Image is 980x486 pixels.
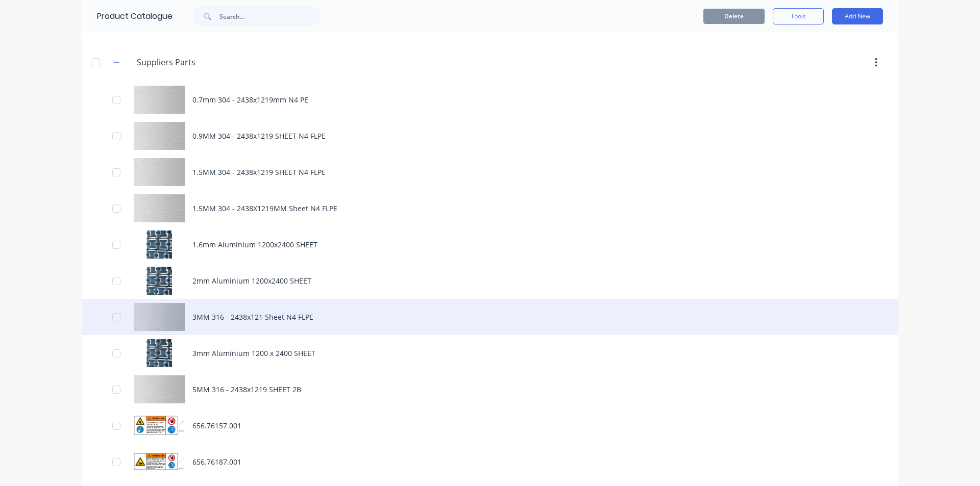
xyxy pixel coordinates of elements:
div: 2mm Aluminium 1200x2400 SHEET2mm Aluminium 1200x2400 SHEET [82,263,898,299]
button: Delete [703,9,765,24]
button: Tools [773,8,824,24]
div: 0.9MM 304 - 2438x1219 SHEET N4 FLPE0.9MM 304 - 2438x1219 SHEET N4 FLPE [82,118,898,154]
div: 1.5MM 304 - 2438X1219MM Sheet N4 FLPE1.5MM 304 - 2438X1219MM Sheet N4 FLPE [82,190,898,226]
div: 656.76157.001656.76157.001 [82,407,898,444]
div: 0.7mm 304 - 2438x1219mm N4 PE0.7mm 304 - 2438x1219mm N4 PE [82,82,898,118]
input: Enter category name [137,56,260,68]
div: 1.6mm Aluminium 1200x2400 SHEET 1.6mm Aluminium 1200x2400 SHEET [82,226,898,263]
div: 5MM 316 - 2438x1219 SHEET 2B5MM 316 - 2438x1219 SHEET 2B [82,371,898,407]
button: Add New [832,8,883,24]
div: 3mm Aluminium 1200 x 2400 SHEET 3mm Aluminium 1200 x 2400 SHEET [82,335,898,371]
input: Search... [219,6,321,27]
div: 1.5MM 304 - 2438x1219 SHEET N4 FLPE1.5MM 304 - 2438x1219 SHEET N4 FLPE [82,154,898,190]
div: 656.76187.001656.76187.001 [82,444,898,480]
div: 3MM 316 - 2438x121 Sheet N4 FLPE3MM 316 - 2438x121 Sheet N4 FLPE [82,299,898,335]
